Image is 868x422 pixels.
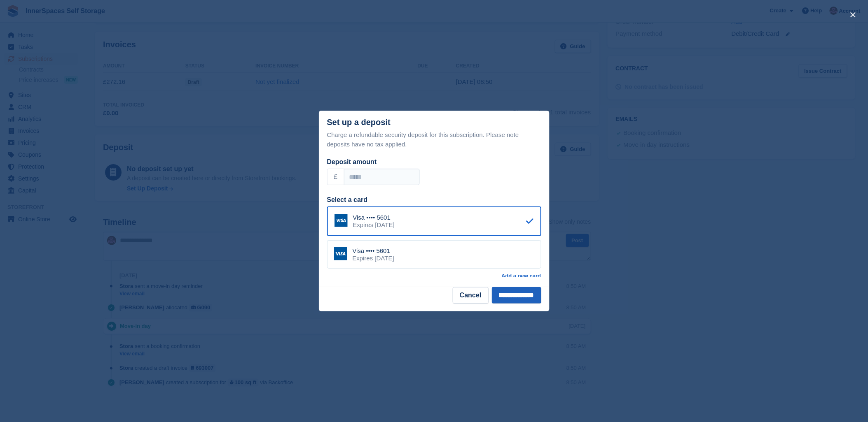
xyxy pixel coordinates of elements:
div: Expires [DATE] [353,255,394,262]
label: Deposit amount [327,158,377,165]
div: Visa •••• 5601 [353,214,395,221]
p: Charge a refundable security deposit for this subscription. Please note deposits have no tax appl... [327,130,541,149]
img: Visa Logo [334,247,347,260]
div: Visa •••• 5601 [353,247,394,255]
div: Select a card [327,195,541,205]
div: Set up a deposit [327,118,391,127]
div: Expires [DATE] [353,221,395,229]
img: Visa Logo [335,214,348,227]
button: close [847,8,860,21]
a: Add a new card [501,273,541,279]
button: Cancel [453,287,488,304]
